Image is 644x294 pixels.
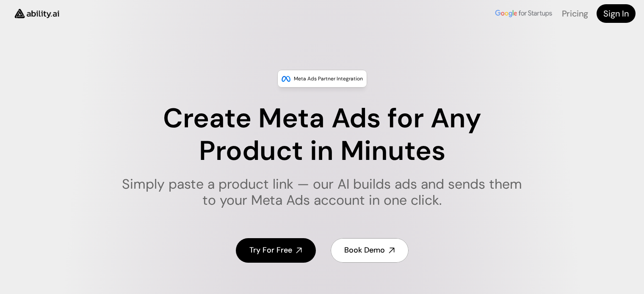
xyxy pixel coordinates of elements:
p: Meta Ads Partner Integration [294,74,363,83]
h1: Simply paste a product link — our AI builds ads and sends them to your Meta Ads account in one cl... [116,176,528,209]
h4: Try For Free [249,245,292,256]
a: Sign In [597,4,636,23]
a: Pricing [562,8,588,19]
h1: Create Meta Ads for Any Product in Minutes [116,102,528,168]
h4: Book Demo [344,245,385,256]
a: Try For Free [236,238,316,262]
h4: Sign In [603,8,629,19]
a: Book Demo [331,238,409,262]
